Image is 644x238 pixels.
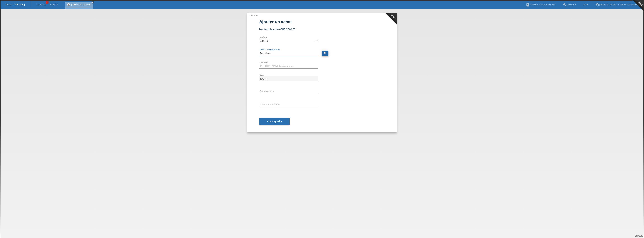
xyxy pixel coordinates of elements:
[324,52,327,55] i: calculate
[280,28,295,31] span: CHF 6'000.00
[561,4,578,6] a: buildOutils ▾
[46,1,49,4] span: 1
[35,4,48,6] a: Clients
[48,4,60,6] a: Achats
[92,1,94,4] a: close
[635,234,643,237] a: Support
[596,3,599,7] i: account_circle
[92,1,94,3] i: close
[582,4,590,6] a: FR ▾
[267,120,282,123] span: Sauvegarder
[322,51,328,56] a: calculate
[259,28,385,31] div: Montant disponible:
[524,4,557,6] a: bookManuel d’utilisation ▾
[259,19,385,24] h1: Ajouter un achat
[71,3,91,6] a: [PERSON_NAME]
[594,4,642,6] a: account_circle[PERSON_NAME] - Conforama Demo ▾
[526,3,530,7] i: book
[563,3,567,7] i: build
[6,3,25,6] a: POS — MF Group
[314,40,318,42] div: CHF
[259,118,290,125] button: Sauvegarder
[248,14,259,17] a: ← Retour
